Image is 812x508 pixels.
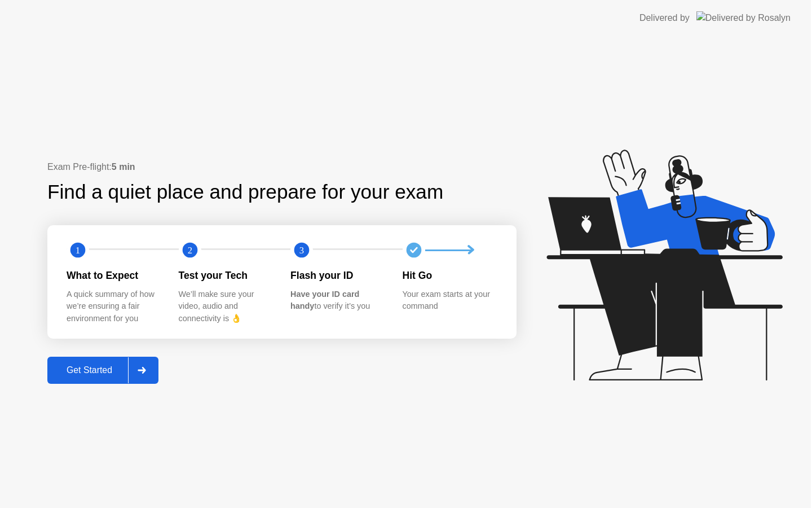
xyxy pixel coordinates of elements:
[179,288,273,325] div: We’ll make sure your video, audio and connectivity is 👌
[290,268,385,283] div: Flash your ID
[696,11,791,24] img: Delivered by Rosalyn
[47,177,445,207] div: Find a quiet place and prepare for your exam
[403,268,497,283] div: Hit Go
[179,268,273,283] div: Test your Tech
[67,268,161,283] div: What to Expect
[187,245,192,256] text: 2
[403,288,497,313] div: Your exam starts at your command
[290,288,385,313] div: to verify it’s you
[67,288,161,325] div: A quick summary of how we’re ensuring a fair environment for you
[299,245,304,256] text: 3
[51,365,128,375] div: Get Started
[47,160,517,174] div: Exam Pre-flight:
[47,357,158,384] button: Get Started
[76,245,80,256] text: 1
[290,290,359,311] b: Have your ID card handy
[639,11,690,25] div: Delivered by
[112,162,135,172] b: 5 min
